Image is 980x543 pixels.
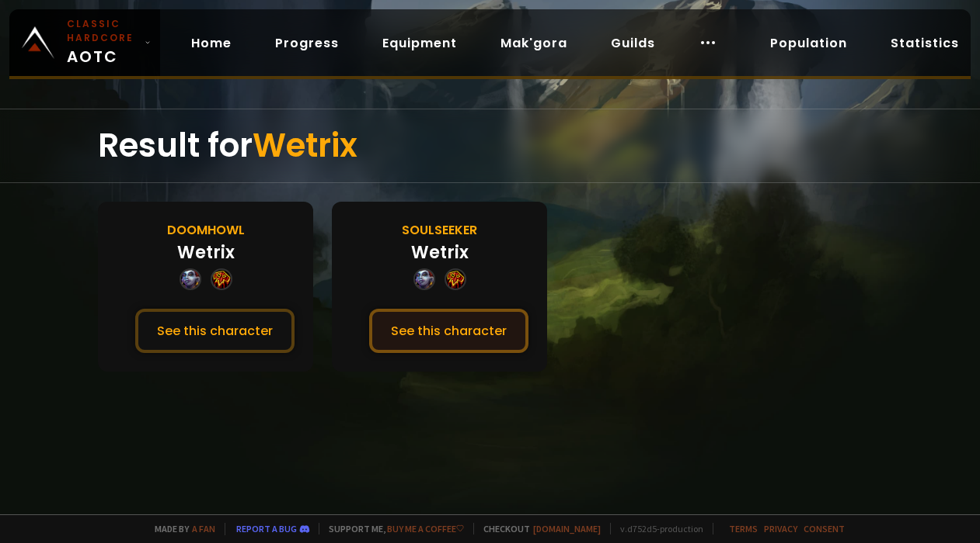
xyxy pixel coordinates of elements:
[387,523,464,534] a: Buy me a coffee
[98,109,882,182] div: Result for
[135,309,295,353] button: See this character
[263,27,351,59] a: Progress
[473,523,601,534] span: Checkout
[411,240,469,265] div: Wetrix
[598,27,668,59] a: Guilds
[804,523,845,534] a: Consent
[167,220,245,240] div: Doomhowl
[729,523,758,534] a: Terms
[9,9,160,76] a: Classic HardcoreAOTC
[370,27,469,59] a: Equipment
[192,523,215,534] a: a fan
[67,17,138,68] span: AOTC
[488,27,580,59] a: Mak'gora
[369,309,528,353] button: See this character
[145,523,215,534] span: Made by
[179,27,244,59] a: Home
[610,523,703,534] span: v. d752d5 - production
[67,17,138,45] small: Classic Hardcore
[402,220,477,240] div: Soulseeker
[878,27,971,59] a: Statistics
[764,523,797,534] a: Privacy
[236,523,297,534] a: Report a bug
[177,240,235,265] div: Wetrix
[253,123,357,168] span: Wetrix
[533,523,601,534] a: [DOMAIN_NAME]
[758,27,860,59] a: Population
[319,523,464,534] span: Support me,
